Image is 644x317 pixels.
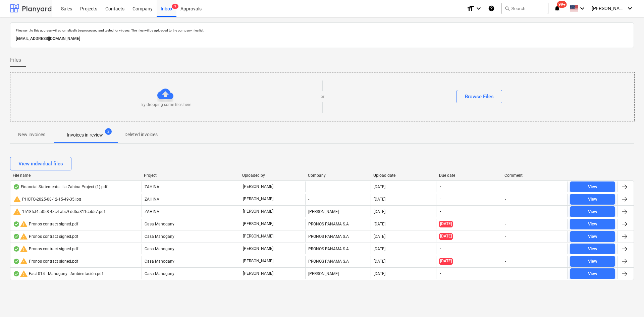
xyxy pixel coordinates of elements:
[13,221,20,227] div: OCR finished
[570,231,615,242] button: View
[439,184,442,190] span: -
[105,128,112,135] span: 3
[16,35,628,42] p: [EMAIL_ADDRESS][DOMAIN_NAME]
[20,257,28,265] span: warning
[145,222,174,226] span: Casa Mahogany
[243,246,273,252] p: [PERSON_NAME]
[467,4,475,12] i: format_size
[505,184,506,189] div: -
[504,173,565,178] div: Comment
[373,173,434,178] div: Upload date
[305,256,371,267] div: PRONOS PANAMA S.A
[144,173,237,178] div: Project
[457,90,502,103] button: Browse Files
[570,194,615,205] button: View
[145,271,174,276] span: Casa Mahogany
[592,6,625,11] span: [PERSON_NAME]
[13,271,20,276] div: OCR finished
[13,195,21,203] span: warning
[305,219,371,229] div: PRONOS PANAMA S.A
[439,246,442,252] span: -
[145,184,159,189] span: ZAHINA
[570,219,615,229] button: View
[588,183,597,191] div: View
[504,6,510,11] span: search
[305,181,371,192] div: -
[439,233,453,240] span: [DATE]
[374,247,385,251] div: [DATE]
[588,208,597,216] div: View
[13,232,78,241] div: Pronos contract signed.pdf
[10,56,21,64] span: Files
[588,196,597,203] div: View
[588,220,597,228] div: View
[140,102,191,108] p: Try dropping some files here
[305,268,371,279] div: [PERSON_NAME]
[20,270,28,278] span: warning
[13,184,107,190] div: Financial Statements - La Zahina Project (1).pdf
[588,245,597,253] div: View
[145,247,174,251] span: Casa Mahogany
[439,221,453,227] span: [DATE]
[588,270,597,278] div: View
[505,197,506,202] div: -
[13,220,78,228] div: Pronos contract signed.pdf
[10,157,71,170] button: View individual files
[243,196,273,202] p: [PERSON_NAME]
[13,259,20,264] div: OCR finished
[243,258,273,264] p: [PERSON_NAME]
[578,4,586,12] i: keyboard_arrow_down
[570,206,615,217] button: View
[243,209,273,214] p: [PERSON_NAME]
[10,72,635,121] div: Try dropping some files hereorBrowse Files
[305,194,371,205] div: -
[18,131,45,138] p: New invoices
[172,4,178,9] span: 3
[20,232,28,241] span: warning
[13,173,139,178] div: File name
[305,231,371,242] div: PRONOS PANAMA S.A
[439,271,442,276] span: -
[305,206,371,217] div: [PERSON_NAME]
[588,258,597,265] div: View
[488,4,495,12] i: Knowledge base
[465,92,494,101] div: Browse Files
[439,196,442,202] span: -
[20,245,28,253] span: warning
[13,234,20,239] div: OCR finished
[145,209,159,214] span: ZAHINA
[570,256,615,267] button: View
[439,209,442,214] span: -
[570,244,615,254] button: View
[374,197,385,202] div: [DATE]
[13,195,81,203] div: PHOTO-2025-08-12-15-49-35.jpg
[243,271,273,276] p: [PERSON_NAME]
[243,184,273,190] p: [PERSON_NAME]
[439,258,453,264] span: [DATE]
[570,181,615,192] button: View
[308,173,368,178] div: Company
[374,222,385,226] div: [DATE]
[626,4,634,12] i: keyboard_arrow_down
[13,257,78,265] div: Pronos contract signed.pdf
[124,131,158,138] p: Deleted invoices
[145,234,174,239] span: Casa Mahogany
[501,3,548,14] button: Search
[20,220,28,228] span: warning
[13,184,20,190] div: OCR finished
[588,233,597,241] div: View
[16,28,628,33] p: Files sent to this address will automatically be processed and tested for viruses. The files will...
[145,259,174,264] span: Casa Mahogany
[557,1,567,8] span: 99+
[13,270,103,278] div: Fact 014 - Mahogany - Ambientación.pdf
[13,246,20,252] div: OCR finished
[610,285,644,317] div: Widget de chat
[243,233,273,239] p: [PERSON_NAME]
[505,234,506,239] div: -
[505,259,506,264] div: -
[13,245,78,253] div: Pronos contract signed.pdf
[13,208,105,216] div: 1518fcf4-a058-48c4-abc9-dd5a811cbb57.pdf
[505,271,506,276] div: -
[374,209,385,214] div: [DATE]
[505,247,506,251] div: -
